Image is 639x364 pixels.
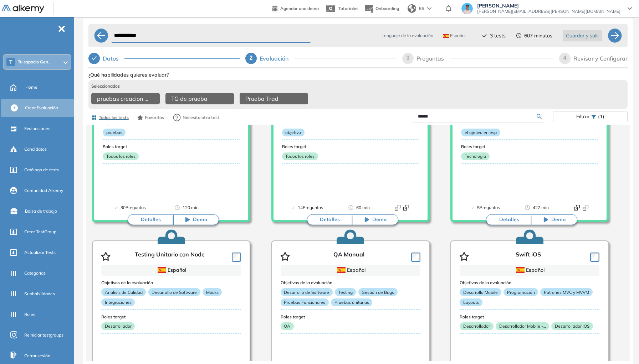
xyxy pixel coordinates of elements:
img: Format test logo [395,205,400,210]
span: Demo [372,216,387,223]
span: Cerrar sesión [24,353,50,359]
h3: Roles target [282,144,419,149]
span: 120 min [183,204,199,211]
p: Desarrollo Mobile [460,288,501,296]
p: Pruebas unitarias [331,298,372,306]
span: Prueba Trad [245,94,278,103]
div: Preguntas [416,53,450,64]
div: Español [306,266,395,274]
span: 3 tests [490,32,506,40]
a: Agendar una demo [272,4,319,12]
p: Desarrollo de Software [281,288,333,296]
span: 14 Preguntas [298,204,323,211]
span: pruebas creacion TG [97,94,151,103]
h3: Roles target [281,314,420,319]
p: Layouts [460,298,482,306]
span: [PERSON_NAME][EMAIL_ADDRESS][PERSON_NAME][DOMAIN_NAME] [477,9,620,14]
span: Actualizar Tests [24,249,56,256]
p: Todos los roles [282,152,318,160]
img: ESP [443,34,449,38]
p: QA Manual [333,251,364,262]
p: Testing [335,288,356,296]
h3: Objetivos de la evaluación [281,280,420,285]
span: Tutoriales [338,6,358,11]
h3: Roles target [101,314,241,319]
h3: Roles target [103,144,240,149]
button: Favoritos [134,111,167,124]
p: Programación [503,288,538,296]
span: Favoritos [145,114,164,121]
span: 607 minutos [524,32,552,40]
p: Desarrollador [460,322,493,330]
div: Datos [103,53,124,64]
p: pruebas [103,129,126,136]
span: (1) [598,111,604,122]
span: Candidatos [24,146,47,152]
span: [PERSON_NAME] [477,3,620,9]
div: Español [127,266,216,274]
p: Desarrollador Mobile -... [496,322,549,330]
div: 3Preguntas [402,53,553,64]
p: objetivo [282,129,305,136]
h3: Objetivos de la evaluación [101,280,241,285]
span: Necesito otro test [183,114,219,121]
button: Necesito otro test [170,110,223,125]
img: world [408,4,416,13]
span: T [9,59,12,65]
span: 4 [563,55,567,61]
div: Datos [88,53,240,64]
button: Todos los tests [88,111,132,124]
button: Guardar y salir [563,30,602,41]
span: Reiniciar testgroups [24,332,63,338]
span: Filtrar [576,111,589,122]
button: Detalles [486,214,532,225]
span: Crear TestGroup [24,229,56,235]
span: Bolsa de trabajo [25,208,57,214]
img: ESP [158,267,166,273]
span: Roles [24,311,35,318]
span: Tu espacio Gen... [18,59,51,65]
span: 2 [250,55,253,61]
span: 427 min [533,204,549,211]
button: Detalles [128,214,173,225]
p: Tecnología [461,152,489,160]
button: Demo [173,214,219,225]
img: Format test logo [403,205,409,210]
span: Todos los tests [99,114,129,121]
img: Format test logo [574,205,580,210]
span: Catálogo de tests [24,167,59,173]
span: Home [25,84,37,90]
p: Integraciones [101,298,135,306]
div: 4Revisar y Configurar [559,53,628,64]
span: TG de prueba [171,94,208,103]
h3: Roles target [461,144,598,149]
p: Testing Unitario con Node [135,251,205,262]
img: arrow [427,7,431,10]
p: Swift iOS [516,251,541,262]
p: QA [281,322,294,330]
span: Comunidad Alkemy [24,187,63,194]
div: Revisar y Configurar [573,53,628,64]
p: Todos los roles [103,152,139,160]
h3: Roles target [460,314,599,319]
button: Demo [353,214,398,225]
span: ES [419,5,424,12]
button: Onboarding [364,1,399,16]
img: Format test logo [583,205,588,210]
span: Subhabilidades [24,291,55,297]
div: 2Evaluación [245,53,397,64]
span: Evaluaciones [24,125,50,132]
img: Logo [1,5,44,14]
span: check [482,33,487,38]
div: Español [485,266,574,274]
button: Demo [532,214,577,225]
p: Desarrollador [101,322,135,330]
span: 60 min [356,204,370,211]
p: el ojetivo en esp [461,129,500,136]
span: clock-circle [516,33,521,38]
p: Mocks [203,288,222,296]
span: Crear Evaluación [25,105,58,111]
span: check [91,55,97,61]
h3: Objetivos de la evaluación [460,280,599,285]
button: Detalles [307,214,353,225]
